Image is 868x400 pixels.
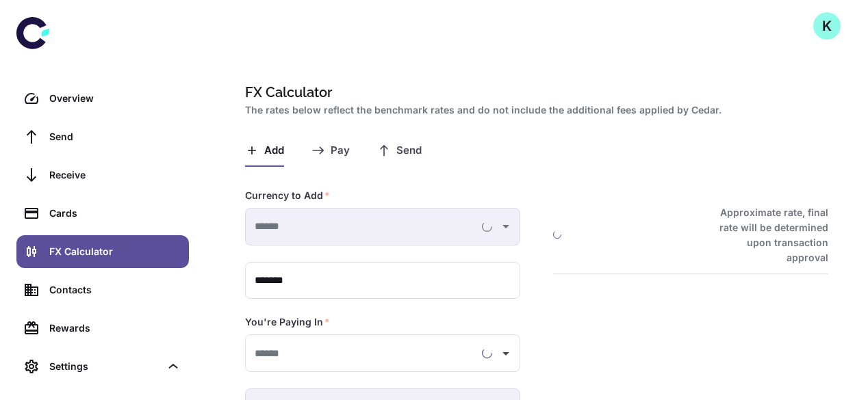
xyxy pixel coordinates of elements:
label: You're Paying In [245,315,330,329]
div: FX Calculator [49,244,181,259]
label: Currency to Add [245,189,330,202]
div: Settings [16,350,189,383]
button: K [813,12,841,40]
span: Add [264,144,284,157]
h1: FX Calculator [245,82,823,103]
span: Pay [331,144,350,157]
div: Contacts [49,282,181,297]
a: Cards [16,197,189,230]
a: FX Calculator [16,235,189,268]
span: Send [396,144,422,157]
a: Contacts [16,274,189,306]
a: Rewards [16,312,189,345]
button: Open [496,344,515,363]
div: Overview [49,91,181,106]
div: Settings [49,359,160,374]
h6: Approximate rate, final rate will be determined upon transaction approval [704,205,828,265]
h2: The rates below reflect the benchmark rates and do not include the additional fees applied by Cedar. [245,103,823,118]
a: Send [16,120,189,153]
div: Cards [49,206,181,221]
div: Rewards [49,321,181,336]
div: Send [49,129,181,144]
a: Overview [16,82,189,115]
a: Receive [16,159,189,191]
div: Receive [49,168,181,183]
